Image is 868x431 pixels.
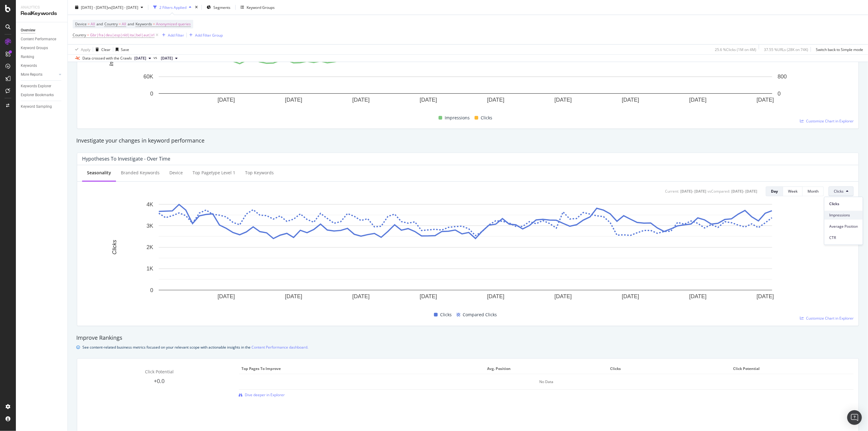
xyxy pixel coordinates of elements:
[847,410,862,425] div: Open Intercom Messenger
[87,32,89,38] span: =
[21,92,63,98] a: Explorer Bookmarks
[218,293,235,299] text: [DATE]
[285,97,302,103] text: [DATE]
[87,170,111,176] div: Seasonality
[21,71,57,78] a: More Reports
[82,201,849,309] div: A chart.
[800,316,854,321] a: Customize Chart in Explorer
[21,10,63,17] div: RealKeywords
[73,45,90,54] button: Apply
[487,97,505,103] text: [DATE]
[778,74,787,80] text: 800
[245,392,285,397] span: Dive deeper in Explorer
[108,36,114,66] text: Impressions
[245,170,274,176] div: Top Keywords
[146,266,153,272] text: 1K
[238,2,277,12] button: Keyword Groups
[81,47,90,52] div: Apply
[156,20,191,28] span: Anonymized queries
[241,366,481,371] span: Top pages to improve
[803,187,824,196] button: Month
[213,5,230,10] span: Segments
[487,293,505,299] text: [DATE]
[195,32,223,38] div: Add Filter Group
[218,97,235,103] text: [DATE]
[161,56,173,61] span: 2025 Feb. 28th
[143,74,153,80] text: 60K
[136,21,152,27] span: Keywords
[146,201,153,207] text: 4K
[420,293,437,299] text: [DATE]
[622,293,639,299] text: [DATE]
[168,32,184,38] div: Add Filter
[113,45,129,54] button: Save
[778,91,781,97] text: 0
[829,212,858,218] span: Impressions
[239,392,285,397] a: Dive deeper in Explorer
[680,189,706,194] div: [DATE] - [DATE]
[108,5,138,10] span: vs [DATE] - [DATE]
[82,6,849,112] div: A chart.
[21,103,63,110] a: Keyword Sampling
[193,170,235,176] div: Top pagetype Level 1
[731,189,757,194] div: [DATE] - [DATE]
[146,244,153,250] text: 2K
[239,374,854,390] div: No Data
[169,170,183,176] div: Device
[159,5,186,10] div: 2 Filters Applied
[21,36,56,42] div: Content Performance
[160,31,184,39] button: Add Filter
[610,366,727,371] span: Clicks
[487,366,604,371] span: Avg. Position
[101,47,110,52] div: Clear
[788,189,797,194] div: Week
[285,293,302,299] text: [DATE]
[151,2,194,12] button: 2 Filters Applied
[119,21,121,27] span: =
[158,55,180,62] button: [DATE]
[111,240,118,255] text: Clicks
[829,201,858,207] span: Clicks
[555,97,572,103] text: [DATE]
[145,369,174,375] span: Click Potential
[146,223,153,229] text: 3K
[122,20,126,28] span: All
[21,103,52,110] div: Keyword Sampling
[251,344,308,350] a: Content Performance dashboard.
[757,293,774,299] text: [DATE]
[689,97,707,103] text: [DATE]
[21,54,63,60] a: Ranking
[21,45,48,51] div: Keyword Groups
[128,21,134,27] span: and
[834,189,844,194] span: Clicks
[800,118,854,124] a: Customize Chart in Explorer
[21,83,51,89] div: Keywords Explorer
[813,45,863,54] button: Switch back to Simple mode
[121,47,129,52] div: Save
[75,21,87,27] span: Device
[150,91,153,97] text: 0
[73,32,86,38] span: Country
[153,21,155,27] span: =
[93,45,110,54] button: Clear
[733,366,850,371] span: Click Potential
[154,377,165,385] span: +0.0
[76,137,859,145] div: Investigate your changes in keyword performance
[132,55,154,62] button: [DATE]
[21,63,37,69] div: Keywords
[806,316,854,321] span: Customize Chart in Explorer
[104,21,118,27] span: Country
[445,114,470,121] span: Impressions
[90,31,154,39] span: Gbr|fra|deu|esp|nld|ita|bel|aut|irl
[21,36,63,42] a: Content Performance
[420,97,437,103] text: [DATE]
[187,31,223,39] button: Add Filter Group
[247,5,275,10] div: Keyword Groups
[194,4,199,10] div: times
[76,334,859,342] div: Improve Rankings
[555,293,572,299] text: [DATE]
[73,2,146,12] button: [DATE] - [DATE]vs[DATE] - [DATE]
[81,5,108,10] span: [DATE] - [DATE]
[150,287,153,293] text: 0
[764,47,808,52] div: 37.55 % URLs ( 28K on 74K )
